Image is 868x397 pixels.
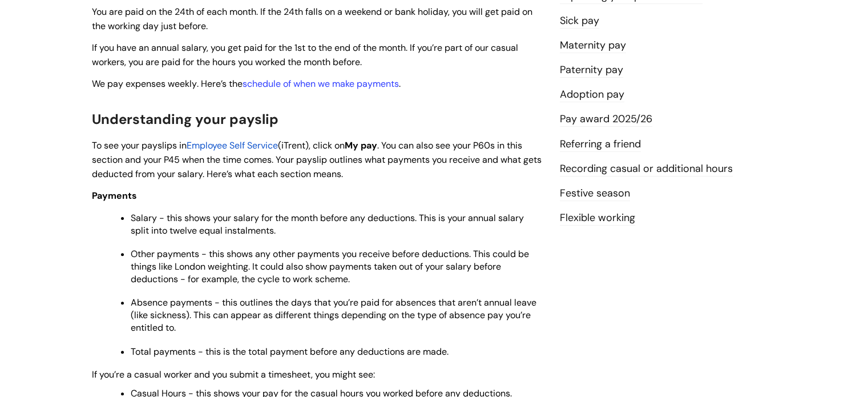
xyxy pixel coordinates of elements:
[92,6,532,32] span: You are paid on the 24th of each month. If the 24th falls on a weekend or bank holiday, you will ...
[560,211,635,226] a: Flexible working
[131,296,536,334] span: Absence payments - this outlines the days that you’re paid for absences that aren’t annual leave ...
[92,139,542,180] span: . You can also see your P60s in this section and your P45 when the time comes. Your payslip outli...
[345,139,377,151] span: My pay
[560,186,630,201] a: Festive season
[560,112,652,127] a: Pay award 2025/26
[560,137,641,152] a: Referring a friend
[131,346,449,358] span: Total payments - this is the total payment before any deductions are made.
[92,190,137,202] span: Payments
[92,110,278,128] span: Understanding your payslip
[243,78,399,90] a: schedule of when we make payments
[92,368,375,380] span: If you’re a casual worker and you submit a timesheet, you might see:
[560,162,733,177] a: Recording casual or additional hours
[92,139,187,151] span: To see your payslips in
[278,139,345,151] span: (iTrent), click on
[560,38,626,53] a: Maternity pay
[92,42,518,68] span: If you have an annual salary, you get paid for the 1st to the end of the month. If you’re part of...
[560,14,599,29] a: Sick pay
[560,63,623,78] a: Paternity pay
[92,78,401,90] span: . Here’s the .
[92,78,197,90] span: We pay expenses weekly
[131,248,529,285] span: Other payments - this shows any other payments you receive before deductions. This could be thing...
[187,139,278,151] a: Employee Self Service
[560,87,624,102] a: Adoption pay
[131,212,524,236] span: Salary - this shows your salary for the month before any deductions. This is your annual salary s...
